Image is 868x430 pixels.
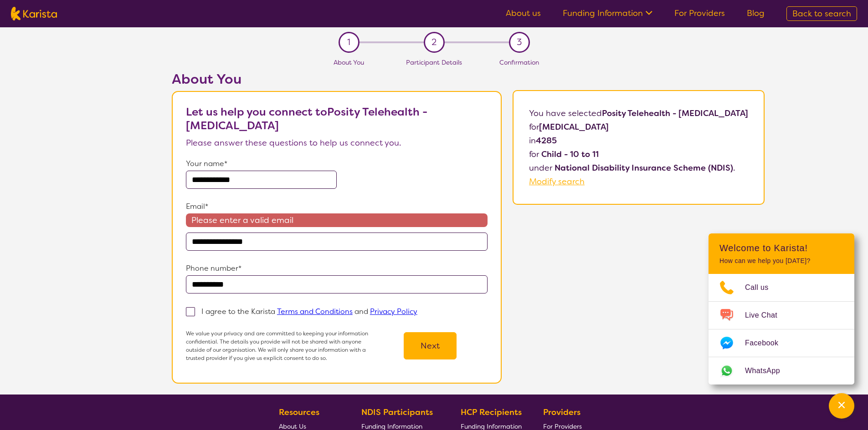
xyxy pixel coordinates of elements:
a: Blog [747,8,765,19]
span: 2 [431,35,437,49]
p: Please answer these questions to help us connect you. [186,136,488,150]
p: Phone number* [186,262,488,275]
p: How can we help you [DATE]? [719,257,843,265]
p: Email* [186,200,488,213]
span: Please enter a valid email [186,213,488,227]
a: Funding Information [563,8,652,19]
span: Call us [745,281,780,294]
b: HCP Recipients [461,407,522,418]
b: Providers [543,407,580,418]
p: for [529,120,748,134]
img: Karista logo [11,7,57,20]
span: Participant Details [406,58,462,66]
a: Terms and Conditions [277,307,353,316]
a: About us [506,8,541,19]
p: under . [529,161,748,175]
b: Resources [279,407,319,418]
b: Child - 10 to 11 [541,149,599,160]
button: Next [404,332,457,359]
p: I agree to the Karista and [201,307,417,316]
a: For Providers [674,8,725,19]
span: WhatsApp [745,364,791,378]
p: Your name* [186,157,488,171]
b: 4285 [536,135,557,146]
a: Modify search [529,176,585,187]
span: 1 [347,35,350,49]
ul: Choose channel [709,274,854,384]
span: Live Chat [745,309,788,322]
b: Let us help you connect to Posity Telehealth - [MEDICAL_DATA] [186,105,427,133]
span: About You [334,58,364,66]
p: in [529,134,748,147]
span: Back to search [792,8,851,19]
b: NDIS Participants [361,407,433,418]
span: Facebook [745,336,789,350]
button: Channel Menu [829,393,854,419]
a: Back to search [786,6,857,21]
h2: About You [172,71,502,87]
span: 3 [517,35,522,49]
b: National Disability Insurance Scheme (NDIS) [555,162,733,173]
div: Channel Menu [709,233,854,384]
h2: Welcome to Karista! [719,243,843,253]
p: You have selected [529,106,748,188]
a: Privacy Policy [370,307,417,316]
p: We value your privacy and are committed to keeping your information confidential. The details you... [186,329,373,362]
a: Web link opens in a new tab. [709,357,854,384]
span: Confirmation [499,58,539,66]
b: [MEDICAL_DATA] [539,121,609,132]
p: for [529,147,748,161]
b: Posity Telehealth - [MEDICAL_DATA] [602,108,748,119]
